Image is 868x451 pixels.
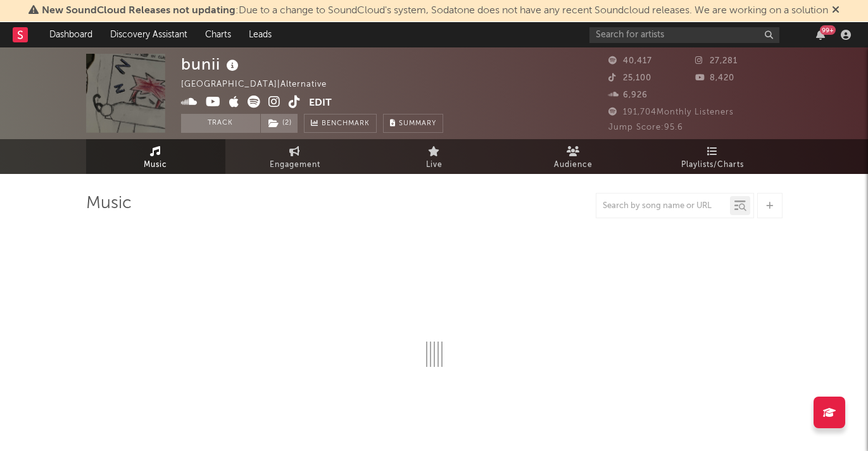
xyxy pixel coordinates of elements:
span: 191,704 Monthly Listeners [608,108,734,116]
a: Playlists/Charts [643,139,783,174]
a: Engagement [225,139,365,174]
span: New SoundCloud Releases not updating [42,6,236,16]
span: : Due to a change to SoundCloud's system, Sodatone does not have any recent Soundcloud releases. ... [42,6,828,16]
span: Summary [399,120,436,127]
input: Search by song name or URL [596,201,730,211]
button: 99+ [816,30,825,40]
span: 6,926 [608,91,648,99]
button: Summary [383,114,443,133]
span: ( 2 ) [260,114,298,133]
input: Search for artists [589,27,779,43]
div: [GEOGRAPHIC_DATA] | Alternative [181,77,341,92]
span: Audience [554,158,593,173]
a: Dashboard [41,22,101,47]
span: Engagement [270,158,320,173]
span: Live [426,158,443,173]
span: Dismiss [832,6,840,16]
span: 27,281 [695,57,738,65]
a: Music [86,139,225,174]
a: Charts [196,22,240,47]
button: (2) [261,114,298,133]
button: Track [181,114,260,133]
span: Benchmark [322,116,370,132]
div: 99 + [820,25,836,35]
a: Discovery Assistant [101,22,196,47]
a: Live [365,139,504,174]
a: Benchmark [304,114,377,133]
span: 8,420 [695,74,734,82]
span: Playlists/Charts [681,158,744,173]
span: Music [144,158,167,173]
span: Jump Score: 95.6 [608,123,683,132]
div: bunii [181,54,242,75]
span: 40,417 [608,57,652,65]
span: 25,100 [608,74,651,82]
button: Edit [309,96,332,111]
a: Leads [240,22,280,47]
a: Audience [504,139,643,174]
